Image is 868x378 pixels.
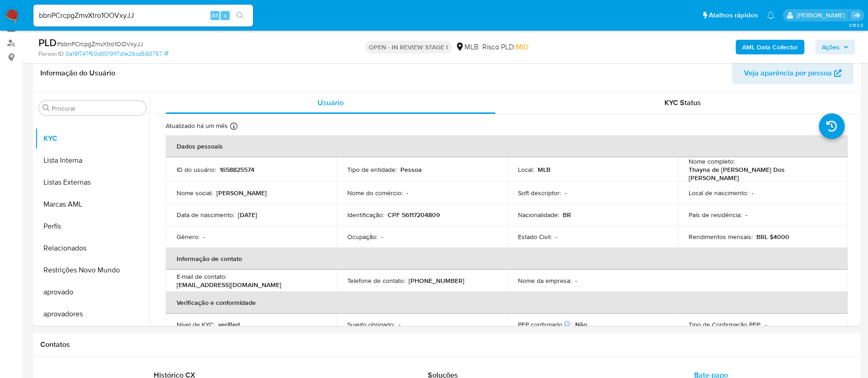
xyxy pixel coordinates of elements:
[231,9,249,22] button: search-icon
[65,50,168,58] a: 0a19f747f50d00191f7d1e26cd590757
[689,157,735,165] p: Nome completo :
[689,189,748,197] p: Local de nascimento :
[177,165,216,174] p: ID do usuário :
[166,135,848,157] th: Dados pessoais
[57,39,143,48] span: # bbnPCrcpgZmvXtro1OOVxyJJ
[35,149,150,171] button: Lista Interna
[238,211,257,219] p: [DATE]
[381,233,383,241] p: -
[347,277,405,285] p: Telefone de contato :
[347,233,377,241] p: Ocupação :
[482,42,528,52] span: Risco PLD:
[177,233,199,241] p: Gênero :
[224,11,226,20] span: s
[40,69,115,78] h1: Informação do Usuário
[518,320,571,329] p: PEP confirmado :
[35,281,150,303] button: aprovado
[177,211,234,219] p: Data de nascimento :
[35,128,150,149] button: KYC
[797,11,848,20] p: adriano.brito@mercadolivre.com
[38,35,57,50] b: PLD
[218,320,240,329] p: verified
[406,189,408,197] p: -
[35,259,150,281] button: Restrições Novo Mundo
[35,215,150,237] button: Perfis
[40,340,853,349] h1: Contatos
[35,171,150,193] button: Listas Externas
[744,62,832,84] span: Veja aparência por pessoa
[689,320,761,329] p: Tipo de Confirmação PEP :
[177,189,213,197] p: Nome social :
[177,272,226,281] p: E-mail de contato :
[166,292,848,314] th: Verificação e conformidade
[518,211,559,219] p: Nacionalidade :
[455,42,479,52] div: MLB
[203,233,205,241] p: -
[211,11,219,20] span: Alt
[822,40,840,54] span: Ações
[689,211,742,219] p: País de residência :
[388,211,440,219] p: CPF 56117204809
[365,41,452,53] p: OPEN - IN REVIEW STAGE I
[38,50,64,58] b: Person ID
[752,189,754,197] p: -
[177,320,215,329] p: Nível de KYC :
[565,189,566,197] p: -
[516,42,528,52] span: MID
[166,122,228,130] p: Atualizado há um mês
[575,277,577,285] p: -
[518,189,561,197] p: Soft descriptor :
[216,189,267,197] p: [PERSON_NAME]
[347,211,384,219] p: Identificação :
[347,320,395,329] p: Sujeito obrigado :
[347,189,403,197] p: Nome do comércio :
[852,11,861,20] a: Sair
[742,40,798,54] b: AML Data Collector
[765,320,767,329] p: -
[849,21,863,29] span: 3.163.0
[756,233,789,241] p: BRL $4000
[518,233,552,241] p: Estado Civil :
[555,233,557,241] p: -
[318,97,344,108] span: Usuário
[767,11,775,19] a: Notificações
[399,320,400,329] p: -
[35,303,150,325] button: aprovadores
[220,165,254,174] p: 1658825574
[538,165,550,174] p: MLB
[518,277,571,285] p: Nome da empresa :
[35,193,150,215] button: Marcas AML
[575,320,587,329] p: Não
[563,211,571,219] p: BR
[33,10,253,21] input: Pesquise usuários ou casos...
[409,277,464,285] p: [PHONE_NUMBER]
[400,165,422,174] p: Pessoa
[689,165,834,182] p: Thayna de [PERSON_NAME] Dos [PERSON_NAME]
[43,104,50,112] button: Procurar
[347,165,397,174] p: Tipo de entidade :
[732,62,853,84] button: Veja aparência por pessoa
[815,40,855,54] button: Ações
[709,11,758,20] span: Atalhos rápidos
[664,97,701,108] span: KYC Status
[518,165,534,174] p: Local :
[177,281,281,289] p: [EMAIL_ADDRESS][DOMAIN_NAME]
[689,233,753,241] p: Rendimentos mensais :
[736,40,804,54] button: AML Data Collector
[52,104,142,112] input: Procurar
[35,237,150,259] button: Relacionados
[166,248,848,270] th: Informação de contato
[745,211,747,219] p: -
